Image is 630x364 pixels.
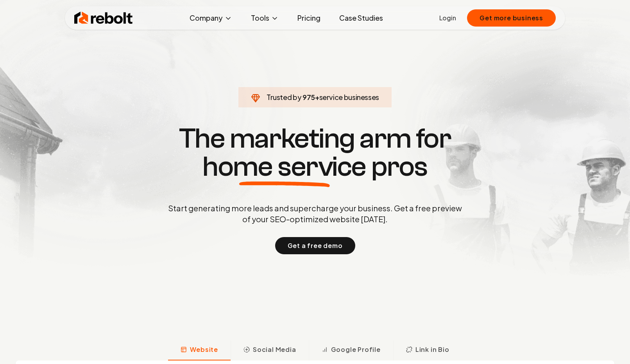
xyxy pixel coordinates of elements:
[393,340,462,360] button: Link in Bio
[74,10,133,26] img: Rebolt Logo
[202,153,366,181] span: home service
[275,237,355,254] button: Get a free demo
[231,340,309,360] button: Social Media
[415,345,449,354] span: Link in Bio
[183,10,238,26] button: Company
[168,340,231,360] button: Website
[127,125,503,181] h1: The marketing arm for pros
[190,345,218,354] span: Website
[333,10,389,26] a: Case Studies
[302,92,315,103] span: 975
[439,13,456,23] a: Login
[331,345,381,354] span: Google Profile
[267,93,301,102] span: Trusted by
[291,10,327,26] a: Pricing
[467,9,556,27] button: Get more business
[245,10,285,26] button: Tools
[309,340,393,360] button: Google Profile
[315,93,319,102] span: +
[166,203,464,225] p: Start generating more leads and supercharge your business. Get a free preview of your SEO-optimiz...
[319,93,379,102] span: service businesses
[253,345,296,354] span: Social Media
